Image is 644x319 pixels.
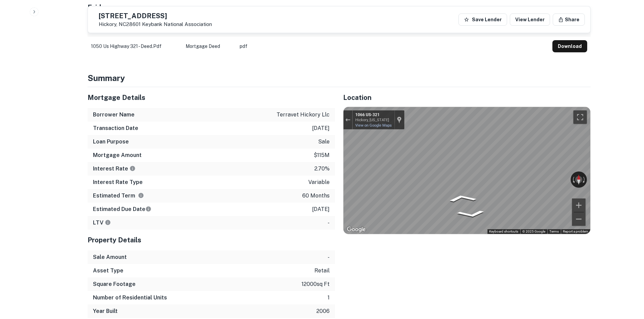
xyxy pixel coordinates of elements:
a: View Lender [510,14,550,26]
h6: Year Built [93,307,118,315]
button: Download [552,40,587,52]
p: - [328,253,330,261]
button: Zoom in [572,198,586,212]
p: [DATE] [312,124,330,132]
p: 2006 [316,307,330,315]
h5: Mortgage Details [88,92,335,103]
div: Street View [343,107,590,234]
h6: Sale Amount [93,253,127,261]
p: variable [308,178,330,186]
p: terravet hickory llc [277,111,330,119]
span: © 2025 Google [522,230,545,233]
h6: Estimated Term [93,192,144,200]
a: View on Google Maps [355,123,392,128]
div: 1066 US-321 [355,112,391,118]
p: 1 [328,294,330,302]
h6: Interest Rate Type [93,178,143,186]
button: Keyboard shortcuts [489,229,518,234]
path: Go South, US-321 [449,208,494,220]
img: Google [345,225,367,234]
p: - [328,219,330,227]
p: 12000 sq ft [302,280,330,288]
svg: Estimate is based on a standard schedule for this type of loan. [145,206,151,212]
svg: LTVs displayed on the website are for informational purposes only and may be reported incorrectly... [105,219,111,225]
path: Go North, US-321 [439,192,485,204]
iframe: Chat Widget [610,265,644,297]
h6: LTV [93,219,111,227]
button: Save Lender [458,14,507,26]
td: Mortgage Deed [182,37,236,56]
button: Share [553,14,585,26]
button: Reset the view [575,171,582,188]
p: $115m [314,151,330,159]
td: 1050 us highway 321 - deed.pdf [88,37,182,56]
h6: Borrower Name [93,111,135,119]
h6: Asset Type [93,267,123,275]
h6: Estimated Due Date [93,205,151,213]
a: Report a problem [563,230,588,233]
p: [DATE] [312,205,330,213]
button: Toggle fullscreen view [573,110,587,124]
svg: The interest rates displayed on the website are for informational purposes only and may be report... [129,165,136,171]
p: sale [318,138,330,146]
p: 60 months [302,192,330,200]
p: 2.70% [314,165,330,173]
h6: Square Footage [93,280,136,288]
p: retail [314,267,330,275]
button: Rotate counterclockwise [571,171,575,188]
h5: Location [343,92,591,103]
h6: Loan Purpose [93,138,129,146]
a: Terms [549,230,559,233]
button: Zoom out [572,212,586,226]
svg: Term is based on a standard schedule for this type of loan. [138,192,144,198]
a: Open this area in Google Maps (opens a new window) [345,225,367,234]
div: scrollable content [88,18,591,56]
a: Keybank National Association [142,21,212,27]
h6: Interest Rate [93,165,136,173]
h6: Number of Residential Units [93,294,167,302]
p: Hickory, NC28601 [99,21,212,27]
h6: Transaction Date [93,124,138,132]
h5: Evidence [88,2,117,12]
button: Rotate clockwise [582,171,587,188]
div: Hickory, [US_STATE] [355,118,391,122]
h6: Mortgage Amount [93,151,142,159]
button: Exit the Street View [343,115,352,125]
h5: Property Details [88,235,335,245]
h4: Summary [88,72,591,84]
h5: [STREET_ADDRESS] [99,12,212,19]
div: Map [343,107,590,234]
a: Show location on map [397,116,402,124]
td: pdf [236,37,549,56]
